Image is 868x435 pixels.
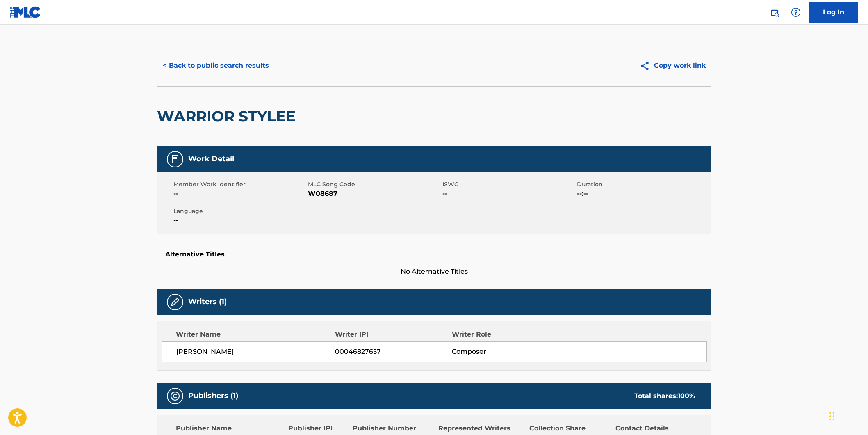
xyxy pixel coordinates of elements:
button: Copy work link [634,55,711,76]
div: Publisher Number [353,424,432,433]
span: Language [173,207,306,215]
img: Copy work link [640,61,654,71]
span: Member Work Identifier [173,180,306,189]
div: Publisher IPI [288,424,346,433]
div: Contact Details [615,424,695,433]
span: -- [173,215,306,225]
img: Writers [170,297,180,307]
img: search [770,7,779,17]
div: Help [788,4,804,21]
a: Log In [809,2,858,23]
a: Public Search [766,4,783,21]
img: Work Detail [170,154,180,164]
div: Drag [829,404,834,428]
div: Writer Role [452,330,558,339]
span: No Alternative Titles [157,267,711,277]
h5: Writers (1) [188,297,227,307]
div: Collection Share [529,424,609,433]
span: Composer [452,347,558,357]
span: -- [442,189,575,199]
div: Publisher Name [176,424,282,433]
h5: Publishers (1) [188,391,238,401]
span: -- [173,189,306,199]
div: Total shares: [634,391,695,401]
iframe: Chat Widget [827,396,868,435]
h5: Work Detail [188,154,234,164]
span: W08687 [308,189,440,199]
button: < Back to public search results [157,55,275,76]
span: 100 % [678,392,695,400]
div: Writer IPI [335,330,452,339]
span: 00046827657 [335,347,451,357]
span: MLC Song Code [308,180,440,189]
img: help [791,7,801,17]
h2: WARRIOR STYLEE [157,107,300,126]
span: Duration [577,180,709,189]
img: MLC Logo [10,6,41,18]
span: --:-- [577,189,709,199]
div: Writer Name [176,330,335,339]
span: [PERSON_NAME] [176,347,335,357]
h5: Alternative Titles [165,250,703,259]
div: Represented Writers [438,424,523,433]
img: Publishers [170,391,180,401]
span: ISWC [442,180,575,189]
